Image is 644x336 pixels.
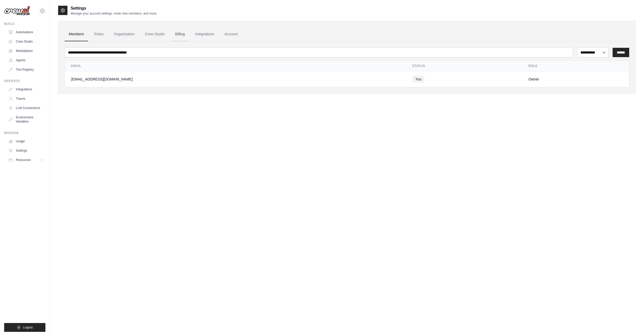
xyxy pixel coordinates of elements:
[71,77,400,82] div: [EMAIL_ADDRESS][DOMAIN_NAME]
[6,37,45,46] a: Crew Studio
[6,65,45,74] a: Tool Registry
[4,22,45,26] div: Build
[529,77,623,82] div: Owner
[110,27,139,41] a: Organization
[65,27,88,41] a: Members
[6,104,45,112] a: LLM Connections
[23,325,33,330] span: Logout
[171,27,189,41] a: Billing
[6,137,45,145] a: Usage
[71,5,157,11] h2: Settings
[4,323,45,332] button: Logout
[6,28,45,36] a: Automations
[16,158,31,162] span: Resources
[220,27,242,41] a: Account
[412,76,425,83] span: You
[71,11,157,16] p: Manage your account settings, invite new members, and more.
[6,156,45,164] button: Resources
[6,85,45,93] a: Integrations
[4,131,45,135] div: Manage
[4,79,45,83] div: Operate
[6,95,45,103] a: Traces
[6,47,45,55] a: Marketplace
[406,61,522,71] th: Status
[4,6,30,16] img: Logo
[141,27,169,41] a: Crew Studio
[522,61,629,71] th: Role
[65,61,406,71] th: Email
[6,146,45,155] a: Settings
[6,113,45,126] a: Environment Variables
[90,27,108,41] a: Roles
[6,56,45,64] a: Agents
[191,27,218,41] a: Integrations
